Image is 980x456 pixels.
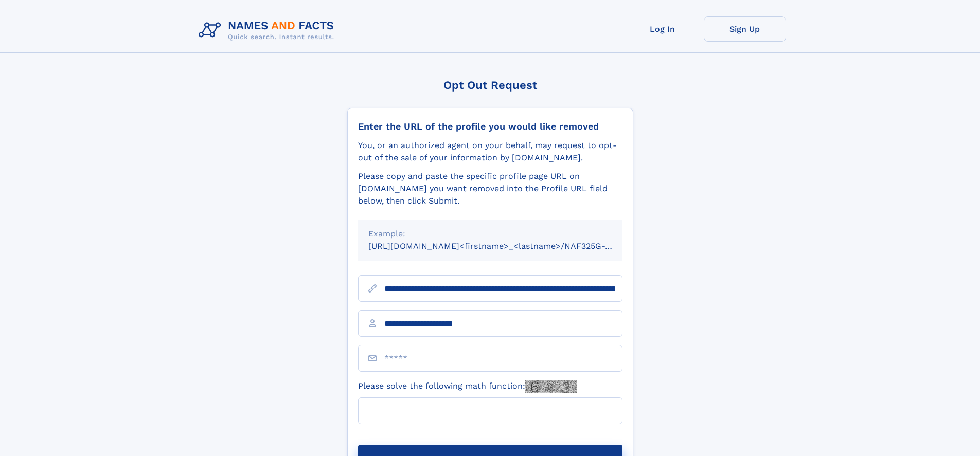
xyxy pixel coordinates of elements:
[621,16,704,42] a: Log In
[194,16,343,44] img: Logo Names and Facts
[358,170,622,207] div: Please copy and paste the specific profile page URL on [DOMAIN_NAME] you want removed into the Pr...
[368,228,612,240] div: Example:
[358,380,577,393] label: Please solve the following math function:
[368,241,642,251] small: [URL][DOMAIN_NAME]<firstname>_<lastname>/NAF325G-xxxxxxxx
[358,139,622,164] div: You, or an authorized agent on your behalf, may request to opt-out of the sale of your informatio...
[704,16,786,42] a: Sign Up
[358,121,622,132] div: Enter the URL of the profile you would like removed
[347,79,633,92] div: Opt Out Request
